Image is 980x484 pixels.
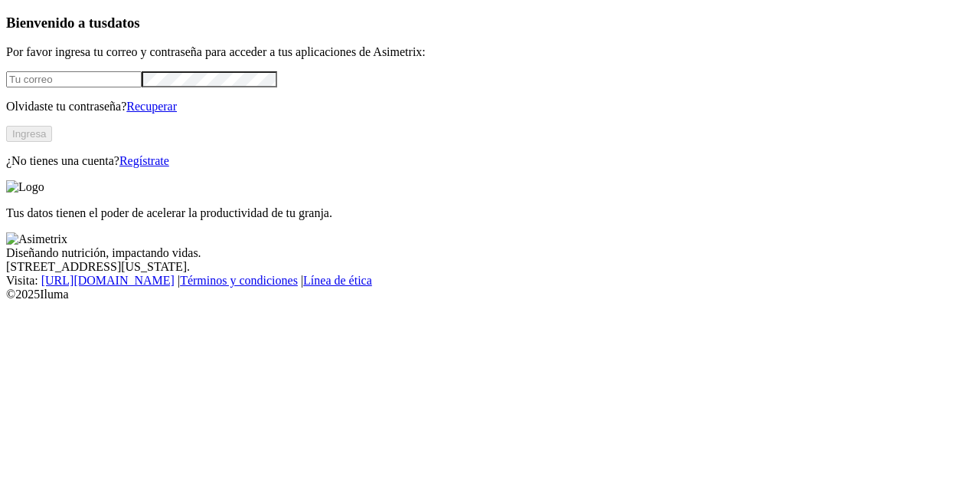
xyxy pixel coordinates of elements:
div: © 2025 Iluma [6,288,974,301]
p: Olvidaste tu contraseña? [6,100,974,114]
div: [STREET_ADDRESS][US_STATE]. [6,260,974,274]
div: Visita : | | [6,274,974,288]
a: Regístrate [119,154,169,167]
a: [URL][DOMAIN_NAME] [41,274,175,287]
img: Asimetrix [6,232,67,246]
input: Tu correo [6,71,142,87]
h3: Bienvenido a tus [6,15,974,31]
button: Ingresa [6,126,52,142]
img: Logo [6,180,44,194]
div: Diseñando nutrición, impactando vidas. [6,246,974,260]
p: Por favor ingresa tu correo y contraseña para acceder a tus aplicaciones de Asimetrix: [6,45,974,59]
a: Línea de ética [303,274,372,287]
p: ¿No tienes una cuenta? [6,154,974,168]
a: Términos y condiciones [180,274,298,287]
p: Tus datos tienen el poder de acelerar la productividad de tu granja. [6,206,974,220]
a: Recuperar [126,100,177,113]
span: datos [107,15,140,31]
